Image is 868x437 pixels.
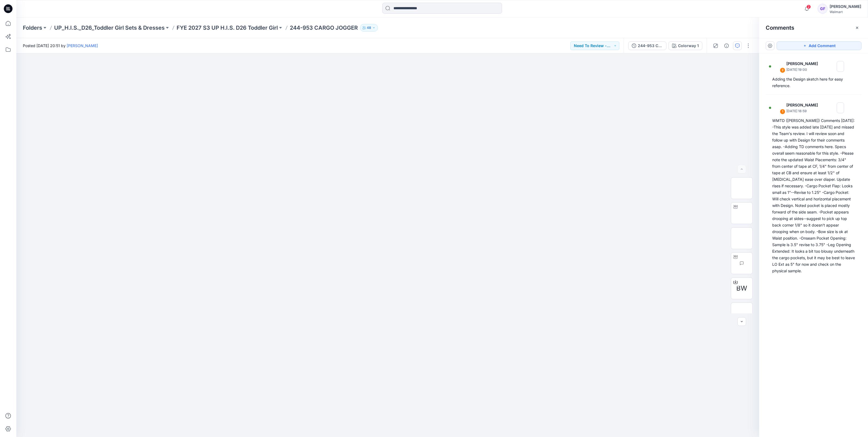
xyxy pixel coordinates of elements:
[830,3,861,10] div: [PERSON_NAME]
[23,43,98,48] span: Posted [DATE] 20:51 by
[67,43,98,48] a: [PERSON_NAME]
[786,67,821,72] p: [DATE] 19:00
[722,41,731,50] button: Details
[773,102,784,113] img: Kristin Veit
[773,61,784,72] img: Kristin Veit
[678,43,699,49] div: Colorway 1
[177,24,278,32] a: FYE 2027 S3 UP H.I.S. D26 Toddler Girl
[367,25,371,31] p: 48
[786,60,821,67] p: [PERSON_NAME]
[777,41,861,50] button: Add Comment
[766,25,794,31] h2: Comments
[628,41,666,50] button: 244-953 CARGO JOGGER
[360,24,378,32] button: 48
[830,10,861,14] div: Walmart
[290,24,358,32] p: 244-953 CARGO JOGGER
[772,117,855,274] div: WMTD ([PERSON_NAME]) Comments [DATE]: -This style was added late [DATE] and missed the Team's rev...
[638,43,663,49] div: 244-953 CARGO JOGGER
[669,41,702,50] button: Colorway 1
[786,108,821,114] p: [DATE] 18:59
[818,4,827,14] div: GF
[807,5,811,9] span: 2
[772,76,855,89] div: Adding the Design sketch here for easy reference.
[786,102,821,108] p: [PERSON_NAME]
[780,109,785,114] div: 1
[54,24,165,32] a: UP_H.I.S._D26_Toddler Girl Sets & Dresses
[780,68,785,73] div: 2
[23,24,42,32] a: Folders
[736,283,747,293] span: BW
